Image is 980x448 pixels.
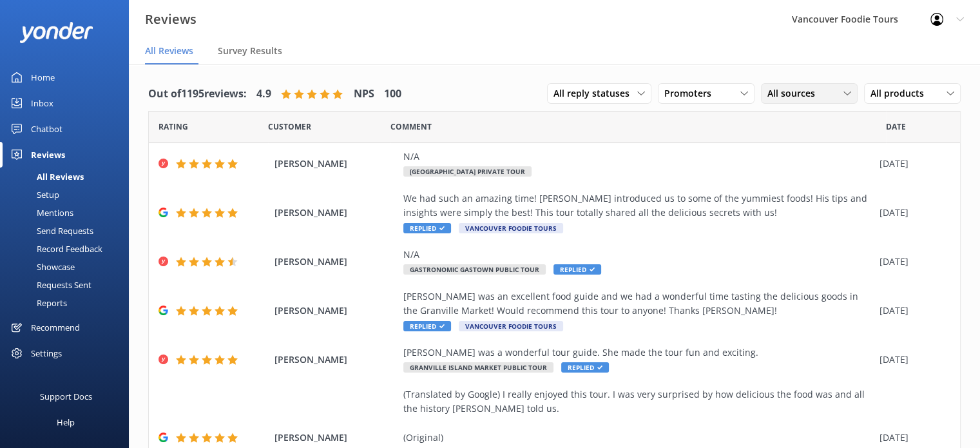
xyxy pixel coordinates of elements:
div: [DATE] [879,353,944,367]
span: Date [268,121,311,133]
span: [PERSON_NAME] [274,304,397,318]
div: Settings [31,340,62,366]
div: [DATE] [879,206,944,220]
span: [PERSON_NAME] [274,353,397,367]
div: Home [31,64,55,90]
div: Chatbot [31,116,62,142]
div: Send Requests [8,222,93,240]
div: [DATE] [879,157,944,171]
span: Granville Island Market Public Tour [403,362,553,373]
h4: 100 [384,86,401,102]
h4: NPS [354,86,374,102]
div: Mentions [8,204,73,222]
a: Mentions [8,204,129,222]
span: Replied [403,223,451,233]
div: Recommend [31,315,80,340]
span: Vancouver Foodie Tours [459,223,563,233]
div: [PERSON_NAME] was a wonderful tour guide. She made the tour fun and exciting. [403,346,873,360]
span: All reply statuses [553,86,637,101]
a: Record Feedback [8,240,129,258]
div: Inbox [31,90,53,116]
span: All Reviews [145,44,193,57]
span: All products [870,86,932,101]
div: Reviews [31,142,65,168]
img: yonder-white-logo.png [19,22,93,43]
div: Record Feedback [8,240,102,258]
div: [PERSON_NAME] was an excellent food guide and we had a wonderful time tasting the delicious goods... [403,289,873,318]
span: [PERSON_NAME] [274,206,397,220]
div: Requests Sent [8,276,91,294]
div: Showcase [8,258,75,276]
span: Replied [561,362,609,373]
div: All Reviews [8,168,84,186]
span: Gastronomic Gastown Public Tour [403,264,546,275]
span: Survey Results [218,44,282,57]
div: Support Docs [40,384,92,409]
div: [DATE] [879,304,944,318]
a: Requests Sent [8,276,129,294]
a: Send Requests [8,222,129,240]
div: Setup [8,186,59,204]
a: Reports [8,294,129,312]
div: Help [57,409,75,435]
h3: Reviews [145,9,197,30]
div: N/A [403,248,873,262]
span: [PERSON_NAME] [274,431,397,445]
div: [DATE] [879,431,944,445]
a: All Reviews [8,168,129,186]
span: All sources [767,86,823,101]
div: [DATE] [879,255,944,269]
span: Vancouver Foodie Tours [459,321,563,331]
span: Replied [553,264,601,275]
a: Showcase [8,258,129,276]
span: Question [390,121,432,133]
span: Date [886,121,906,133]
a: Setup [8,186,129,204]
span: Replied [403,321,451,331]
span: Date [159,121,188,133]
div: Reports [8,294,67,312]
h4: 4.9 [256,86,271,102]
div: N/A [403,150,873,164]
span: [PERSON_NAME] [274,157,397,171]
h4: Out of 1195 reviews: [148,86,247,102]
span: [GEOGRAPHIC_DATA] Private Tour [403,166,532,177]
span: [PERSON_NAME] [274,255,397,269]
span: Promoters [664,86,719,101]
div: We had such an amazing time! [PERSON_NAME] introduced us to some of the yummiest foods! His tips ... [403,191,873,220]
